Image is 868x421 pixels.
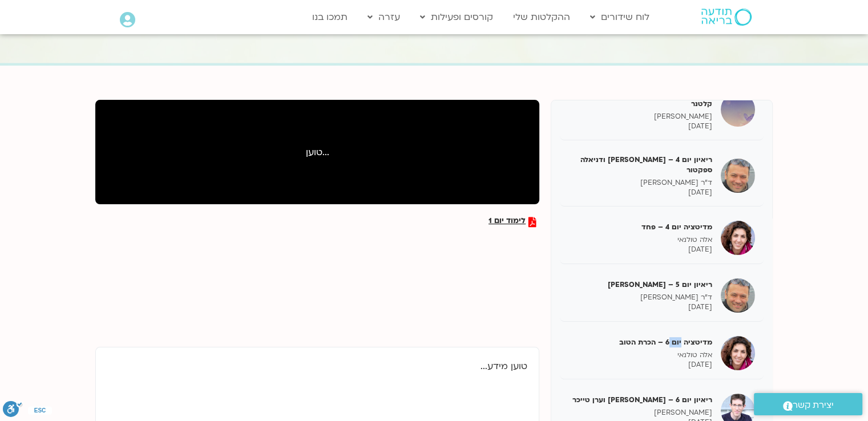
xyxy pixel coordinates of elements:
p: אלה טולנאי [568,235,712,245]
img: מדיטציה יום 4 – פחד [721,221,755,255]
a: לוח שידורים [584,6,655,28]
a: תמכו בנו [306,6,353,28]
a: לימוד יום 1 [488,217,536,227]
img: ריאיון יום 5 – אסף סטי אל-בר ודנה ברגר [721,278,755,313]
span: יצירת קשר [793,398,834,413]
h5: ריאיון יום 6 – [PERSON_NAME] וערן טייכר [568,395,712,405]
h5: מדיטציה יום 4 – פחד [568,222,712,232]
h5: ריאיון יום 5 – [PERSON_NAME] [568,280,712,290]
p: טוען מידע... [107,359,527,374]
a: ההקלטות שלי [507,6,576,28]
h5: ריאיון יום 4 – [PERSON_NAME] ודניאלה ספקטור [568,155,712,175]
span: לימוד יום 1 [488,217,526,227]
p: [DATE] [568,360,712,370]
img: ריאיון יום 4 – אסף סטי אל-בר ודניאלה ספקטור [721,159,755,193]
p: ד"ר [PERSON_NAME] [568,178,712,188]
p: [DATE] [568,302,712,312]
p: ד"ר [PERSON_NAME] [568,293,712,302]
a: עזרה [362,6,406,28]
h5: מדיטציה יום 6 – הכרת הטוב [568,337,712,347]
img: תודעה בריאה [701,9,752,26]
a: יצירת קשר [754,393,862,415]
img: מדיטציה יום 6 – הכרת הטוב [721,336,755,370]
img: ריאיון יום 3 – טארה בראך ודאכר קלטנר [721,92,755,127]
p: אלה טולנאי [568,350,712,360]
p: [DATE] [568,122,712,131]
p: [DATE] [568,188,712,197]
p: [PERSON_NAME] [568,408,712,418]
p: [DATE] [568,245,712,254]
a: קורסים ופעילות [414,6,499,28]
p: [PERSON_NAME] [568,112,712,122]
